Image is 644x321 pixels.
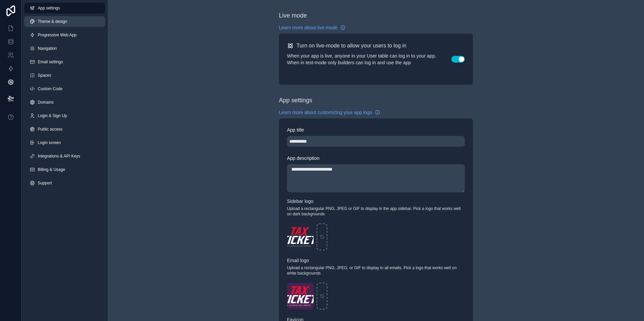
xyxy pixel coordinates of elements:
[38,153,80,159] span: Integrations & API Keys
[38,5,60,11] span: App settings
[279,109,380,116] a: Learn more about customizing your app logo
[287,206,465,217] span: Upload a rectangular PNG, JPEG or GIF to display in the app sidebar. Pick a logo that works well ...
[38,180,52,186] span: Support
[287,258,309,263] span: Email logo
[38,167,65,172] span: Billing & Usage
[24,30,105,40] a: Progressive Web App
[38,100,54,105] span: Domains
[38,19,67,24] span: Theme & design
[287,265,465,276] span: Upload a rectangular PNG, JPEG, or GIF to display in all emails. Pick a logo that works well on w...
[24,97,105,108] a: Domains
[287,155,320,161] span: App description
[24,110,105,121] a: Login & Sign Up
[279,11,307,20] div: Live mode
[24,57,105,67] a: Email settings
[24,137,105,148] a: Login screen
[38,32,76,38] span: Progressive Web App
[279,24,346,31] a: Learn more about live mode
[24,151,105,162] a: Integrations & API Keys
[24,83,105,94] a: Custom Code
[38,59,63,65] span: Email settings
[296,42,407,50] h2: Turn on live-mode to allow your users to log in
[24,3,105,13] a: App settings
[24,164,105,175] a: Billing & Usage
[38,127,62,132] span: Public access
[279,109,372,116] span: Learn more about customizing your app logo
[24,70,105,81] a: Spaces
[38,73,51,78] span: Spaces
[38,113,67,118] span: Login & Sign Up
[287,199,314,204] span: Sidebar logo
[24,43,105,54] a: Navigation
[287,127,304,133] span: App title
[287,52,451,66] p: When your app is live, anyone in your User table can log in to your app. When in test-mode only b...
[279,24,337,31] span: Learn more about live mode
[38,140,61,145] span: Login screen
[24,16,105,27] a: Theme & design
[24,178,105,188] a: Support
[279,96,312,105] div: App settings
[38,46,57,51] span: Navigation
[38,86,62,92] span: Custom Code
[24,124,105,135] a: Public access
